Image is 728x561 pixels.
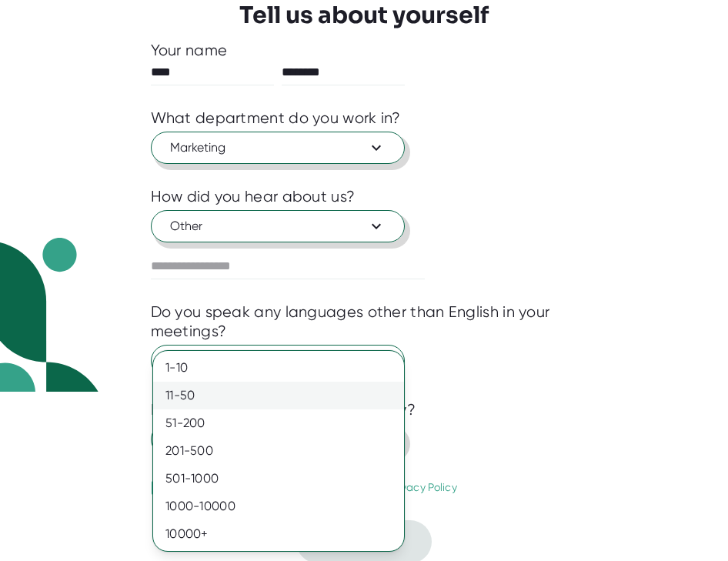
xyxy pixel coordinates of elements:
div: 501-1000 [153,465,404,493]
div: 1-10 [153,354,404,382]
div: 10000+ [153,520,404,548]
div: 1000-10000 [153,493,404,520]
div: 11-50 [153,382,404,409]
div: 201-500 [153,437,404,465]
div: 51-200 [153,409,404,437]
